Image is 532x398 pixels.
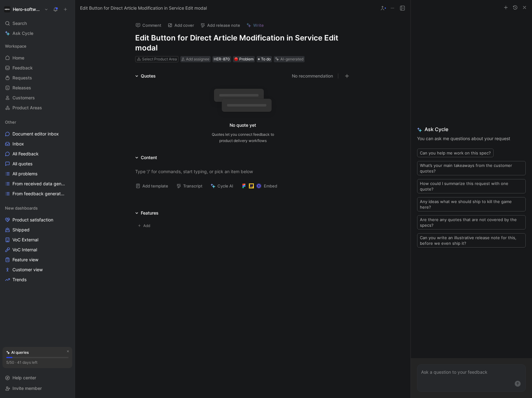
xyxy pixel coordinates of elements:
[2,19,72,28] div: Search
[12,257,38,263] span: Feature view
[214,56,230,62] div: HER-870
[261,56,271,62] span: To do
[5,43,26,49] span: Workspace
[2,159,72,168] a: All quotes
[2,203,72,213] div: New dashboards
[2,189,72,198] a: From feedback generated features
[135,33,351,53] h1: Edit Button for Direct Article Modification in Service Edit modal
[2,139,72,149] a: Inbox
[12,105,42,111] span: Product Areas
[239,182,280,190] button: Embed
[2,265,72,274] a: Customer view
[2,93,72,102] a: Customers
[12,386,42,391] span: Invite member
[2,373,72,382] div: Help center
[417,233,526,248] button: Can you write an illustrative release note for this, before we even ship it?
[2,5,50,14] button: Hero-softwareHero-software
[12,131,59,137] span: Document editor inbox
[12,217,53,223] span: Product satisfaction
[141,72,156,80] div: Quotes
[12,227,30,233] span: Shipped
[4,6,10,12] img: Hero-software
[2,129,72,139] a: Document editor inbox
[12,247,37,253] span: VoC Internal
[2,179,72,188] a: From received data generated features
[6,349,29,356] div: AI queries
[12,151,39,157] span: All Feedback
[12,277,26,283] span: Trends
[234,57,238,61] img: 🔴
[2,245,72,254] a: VoC Internal
[2,53,72,63] a: Home
[12,30,33,37] span: Ask Cycle
[80,4,207,12] span: Edit Button for Direct Article Modification in Service Edit modal
[2,225,72,235] a: Shipped
[165,21,197,30] button: Add cover
[2,63,72,73] a: Feedback
[2,117,72,198] div: OtherDocument editor inboxInboxAll FeedbackAll quotesAll problemsFrom received data generated fea...
[2,83,72,92] a: Releases
[2,255,72,264] a: Feature view
[6,359,37,366] div: 5/50 · 41 days left
[141,209,159,217] div: Features
[12,181,66,187] span: From received data generated features
[233,56,255,62] div: 🔴Problem
[417,135,526,142] p: You can ask me questions about your request
[2,29,72,38] a: Ask Cycle
[292,72,333,80] button: No recommendation
[133,72,158,80] div: Quotes
[234,56,254,62] div: Problem
[2,73,72,83] a: Requests
[12,20,27,27] span: Search
[12,75,32,81] span: Requests
[417,179,526,193] button: How could I summarize this request with one quote?
[417,149,494,157] button: Can you help me work on this spec?
[417,215,526,230] button: Are there any quotes that are not covered by the specs?
[2,275,72,284] a: Trends
[2,203,72,284] div: New dashboardsProduct satisfactionShippedVoC ExternalVoC InternalFeature viewCustomer viewTrends
[173,182,205,190] button: Transcript
[2,235,72,244] a: VoC External
[280,56,303,62] div: AI-generated
[12,55,24,61] span: Home
[13,7,42,12] h1: Hero-software
[12,267,43,273] span: Customer view
[208,182,236,190] button: Cycle AI
[5,205,38,211] span: New dashboards
[2,384,72,393] div: Invite member
[2,149,72,159] a: All Feedback
[12,65,33,71] span: Feedback
[12,171,37,177] span: All problems
[12,161,32,167] span: All quotes
[142,56,177,62] div: Select Product Area
[12,375,36,380] span: Help center
[197,21,243,30] button: Add release note
[133,154,159,161] div: Content
[253,22,264,28] span: Write
[230,121,256,129] div: No quote yet
[135,222,155,230] button: Add
[12,191,65,197] span: From feedback generated features
[212,131,274,144] div: Quotes let you connect feedback to product delivery workflows
[2,117,72,127] div: Other
[2,41,72,51] div: Workspace
[186,57,209,61] span: Add assignee
[2,169,72,178] a: All problems
[143,223,152,229] span: Add
[133,182,171,190] button: Add template
[133,21,164,30] button: Comment
[5,119,16,125] span: Other
[417,126,526,133] span: Ask Cycle
[12,141,24,147] span: Inbox
[12,85,31,91] span: Releases
[141,154,157,161] div: Content
[12,237,38,243] span: VoC External
[417,161,526,175] button: What’s your main takeaways from the customer quotes?
[12,95,35,101] span: Customers
[257,56,272,62] div: To do
[417,197,526,211] button: Any ideas what we should ship to kill the game here?
[133,209,161,217] div: Features
[2,103,72,112] a: Product Areas
[2,215,72,225] a: Product satisfaction
[244,21,267,30] button: Write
